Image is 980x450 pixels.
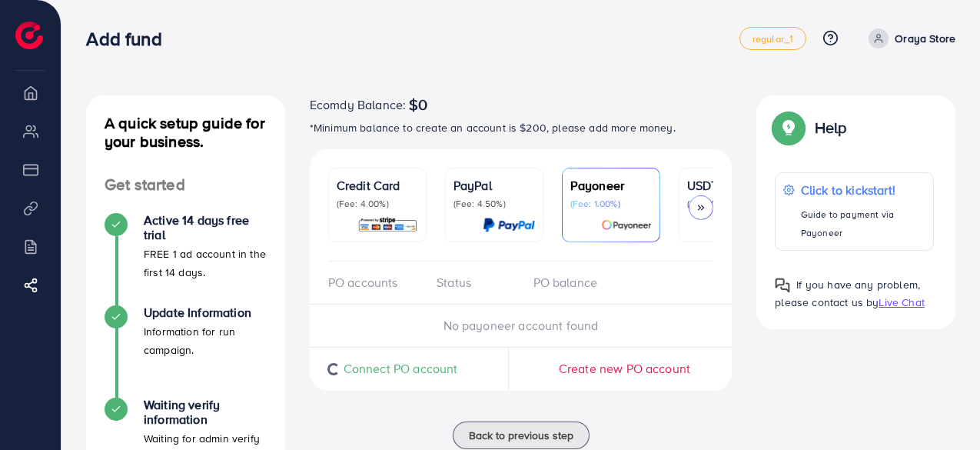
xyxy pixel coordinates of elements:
a: regular_1 [739,27,806,50]
p: (Fee: 0.00%) [687,198,769,210]
p: FREE 1 ad account in the first 14 days. [144,245,267,282]
a: Oraya Store [862,28,955,48]
span: No payoneer account found [443,317,599,334]
p: Payoneer [570,176,652,195]
span: Back to previous step [469,428,573,443]
img: Popup guide [775,114,802,142]
div: PO balance [521,274,617,292]
h4: Active 14 days free trial [144,213,267,242]
span: If you have any problem, please contact us by [775,277,920,310]
h4: A quick setup guide for your business. [86,114,285,151]
img: card [357,216,418,234]
p: (Fee: 4.50%) [453,198,535,210]
h4: Get started [86,175,285,195]
div: PO accounts [328,274,424,292]
button: Back to previous step [453,422,590,449]
p: PayPal [453,176,535,195]
img: card [483,216,535,234]
p: Credit Card [337,176,418,195]
h4: Update Information [144,305,267,320]
span: $0 [409,95,427,114]
p: (Fee: 4.00%) [337,198,418,210]
p: Oraya Store [895,29,955,48]
p: Click to kickstart! [801,181,925,199]
img: logo [15,22,43,49]
span: Live Chat [879,295,924,310]
p: Help [815,118,847,137]
span: Create new PO account [559,360,690,377]
span: Ecomdy Balance: [310,95,406,114]
div: Status [424,274,520,292]
img: Popup guide [775,278,790,293]
span: Connect PO account [344,360,458,378]
h3: Add fund [86,28,174,50]
span: regular_1 [752,34,793,44]
h4: Waiting verify information [144,398,267,427]
li: Active 14 days free trial [86,213,285,305]
p: USDT [687,176,769,195]
p: (Fee: 1.00%) [570,198,652,210]
p: Information for run campaign. [144,322,267,359]
p: Guide to payment via Payoneer [801,205,925,242]
img: card [601,216,652,234]
p: *Minimum balance to create an account is $200, please add more money. [310,118,733,137]
li: Update Information [86,305,285,398]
